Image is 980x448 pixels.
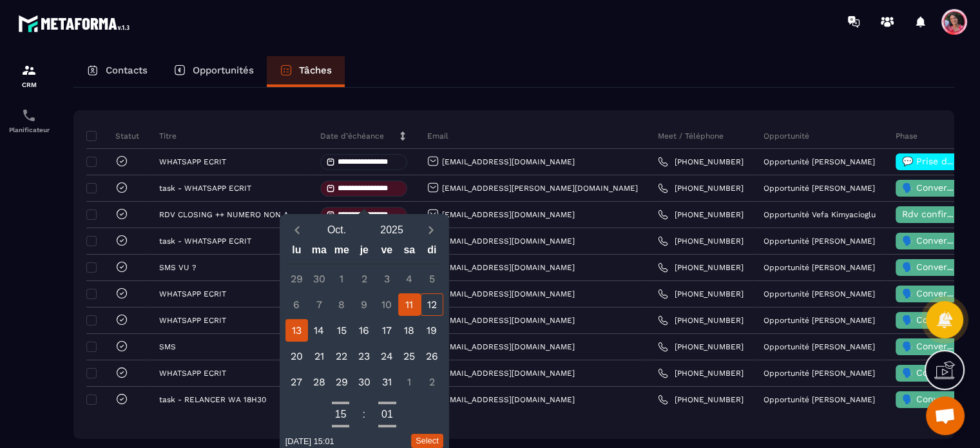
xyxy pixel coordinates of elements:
a: [PHONE_NUMBER] [658,209,744,220]
button: Open minutes overlay [378,405,396,424]
div: di [421,241,443,264]
div: 17 [376,319,398,342]
button: Open years overlay [364,219,419,241]
button: Increment hours [332,400,350,405]
div: 21 [308,345,331,367]
p: Opportunités [193,64,254,76]
a: [PHONE_NUMBER] [658,289,744,299]
div: 19 [421,319,443,342]
p: Opportunité [PERSON_NAME] [764,263,875,272]
div: 29 [285,268,308,290]
div: 11 [398,293,421,316]
a: Contacts [73,56,160,87]
p: Tâches [299,64,332,76]
div: 24 [376,345,398,367]
a: [PHONE_NUMBER] [658,368,744,378]
div: 16 [353,319,376,342]
div: 2 [421,371,443,393]
p: SMS VU ? [159,263,197,272]
img: scheduler [21,108,37,123]
p: Opportunité [PERSON_NAME] [764,316,875,325]
span: Rdv confirmé ✅ [902,209,975,219]
p: WHATSAPP ECRIT [159,289,226,298]
div: Calendar wrapper [285,241,443,393]
div: 27 [285,371,308,393]
p: WHATSAPP ECRIT [159,316,226,325]
p: Opportunité [PERSON_NAME] [764,342,875,351]
img: logo [18,12,134,35]
img: formation [21,63,37,78]
div: 13 [285,319,308,342]
p: Statut [90,131,139,141]
div: 11/10/2025 15:01 [285,436,334,446]
p: Meet / Téléphone [658,131,724,141]
div: 10 [376,293,398,316]
a: [PHONE_NUMBER] [658,157,744,167]
a: [PHONE_NUMBER] [658,262,744,273]
p: Opportunité [PERSON_NAME] [764,184,875,193]
button: Open months overlay [309,219,365,241]
button: Decrement hours [332,424,350,429]
div: Ouvrir le chat [926,396,965,435]
button: Increment minutes [378,400,396,405]
a: schedulerschedulerPlanificateur [3,98,55,143]
div: 18 [398,319,421,342]
a: [PHONE_NUMBER] [658,183,744,193]
a: [PHONE_NUMBER] [658,394,744,405]
button: Open hours overlay [332,405,350,424]
div: 31 [376,371,398,393]
div: 2 [353,268,376,290]
button: Previous month [285,221,309,239]
div: 14 [308,319,331,342]
p: Opportunité [PERSON_NAME] [764,237,875,246]
div: 3 [376,268,398,290]
a: formationformationCRM [3,53,55,98]
div: 4 [398,268,421,290]
div: 1 [331,268,353,290]
div: 30 [308,268,331,290]
p: Date d’échéance [320,131,384,141]
div: 7 [308,293,331,316]
div: 6 [285,293,308,316]
p: Planificateur [3,126,55,133]
div: 25 [398,345,421,367]
p: Opportunité Vefa Kimyacioglu [764,210,876,219]
p: Opportunité [PERSON_NAME] [764,395,875,404]
p: Opportunité [PERSON_NAME] [764,289,875,298]
p: Opportunité [PERSON_NAME] [764,369,875,378]
div: Calendar days [285,268,443,393]
div: 22 [331,345,353,367]
div: ve [376,241,398,264]
div: ma [308,241,331,264]
p: WHATSAPP ECRIT [159,369,226,378]
div: me [331,241,353,264]
p: Contacts [106,64,148,76]
p: task - WHATSAPP ECRIT [159,184,251,193]
p: Opportunité [PERSON_NAME] [764,157,875,166]
p: Email [427,131,448,141]
button: Decrement minutes [378,424,396,429]
div: 20 [285,345,308,367]
div: 28 [308,371,331,393]
p: task - WHATSAPP ECRIT [159,237,251,246]
div: 1 [398,371,421,393]
p: WHATSAPP ECRIT [159,157,226,166]
div: lu [285,241,308,264]
div: 29 [331,371,353,393]
div: 9 [353,293,376,316]
div: 15 [331,319,353,342]
div: 30 [353,371,376,393]
p: CRM [3,81,55,88]
p: RDV CLOSING ++ NUMERO NON ATTRIBUE [159,210,297,219]
div: 8 [331,293,353,316]
div: je [353,241,376,264]
p: task - RELANCER WA 18H30 [159,395,266,404]
a: [PHONE_NUMBER] [658,342,744,352]
div: 12 [421,293,443,316]
a: [PHONE_NUMBER] [658,236,744,246]
button: Select [411,434,443,448]
p: SMS [159,342,176,351]
p: Phase [896,131,918,141]
a: Tâches [267,56,345,87]
div: 26 [421,345,443,367]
